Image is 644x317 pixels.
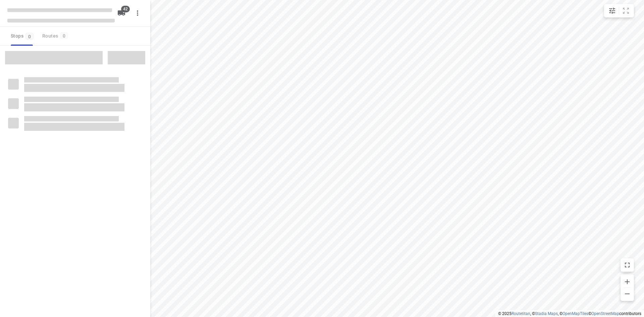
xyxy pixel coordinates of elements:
a: Stadia Maps [535,311,558,316]
li: © 2025 , © , © © contributors [498,311,641,316]
a: Routetitan [512,311,530,316]
a: OpenMapTiles [562,311,588,316]
div: small contained button group [604,4,634,17]
a: OpenStreetMap [591,311,619,316]
button: Map settings [605,4,619,17]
